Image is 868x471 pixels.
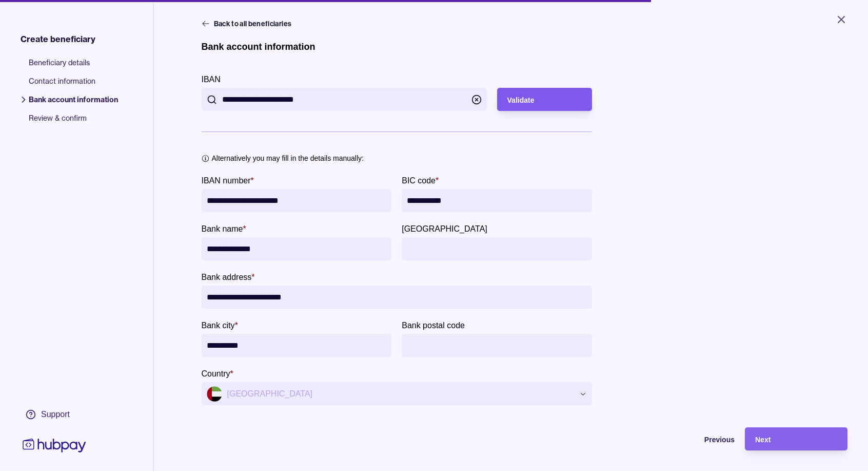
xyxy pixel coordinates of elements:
[202,41,315,52] h1: Bank account information
[202,73,221,85] label: IBAN
[704,436,735,444] span: Previous
[202,222,246,235] label: Bank name
[21,33,95,45] span: Create beneficiary
[202,271,255,283] label: Bank address
[823,8,860,31] button: Close
[202,75,221,84] p: IBAN
[407,189,587,212] input: BIC code
[402,222,487,235] label: Bank province
[407,237,587,260] input: Bank province
[207,189,387,212] input: IBAN number
[202,369,230,378] p: Country
[507,96,535,104] span: Validate
[202,319,238,331] label: Bank city
[407,334,587,357] input: Bank postal code
[402,224,487,233] p: [GEOGRAPHIC_DATA]
[29,58,118,76] span: Beneficiary details
[202,321,235,330] p: Bank city
[41,409,70,420] div: Support
[202,18,294,29] button: Back to all beneficiaries
[402,176,436,185] p: BIC code
[497,88,592,111] button: Validate
[402,319,465,331] label: Bank postal code
[402,174,439,186] label: BIC code
[402,321,465,330] p: Bank postal code
[202,367,233,380] label: Country
[207,237,387,260] input: bankName
[29,95,118,113] span: Bank account information
[745,427,847,450] button: Next
[212,153,364,164] p: Alternatively you may fill in the details manually:
[202,174,254,186] label: IBAN number
[21,404,88,425] a: Support
[222,88,466,111] input: IBAN
[632,427,735,450] button: Previous
[29,76,118,95] span: Contact information
[29,113,118,131] span: Review & confirm
[202,224,243,233] p: Bank name
[755,436,771,444] span: Next
[207,334,387,357] input: Bank city
[202,176,251,185] p: IBAN number
[202,273,252,281] p: Bank address
[207,286,587,309] input: Bank address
